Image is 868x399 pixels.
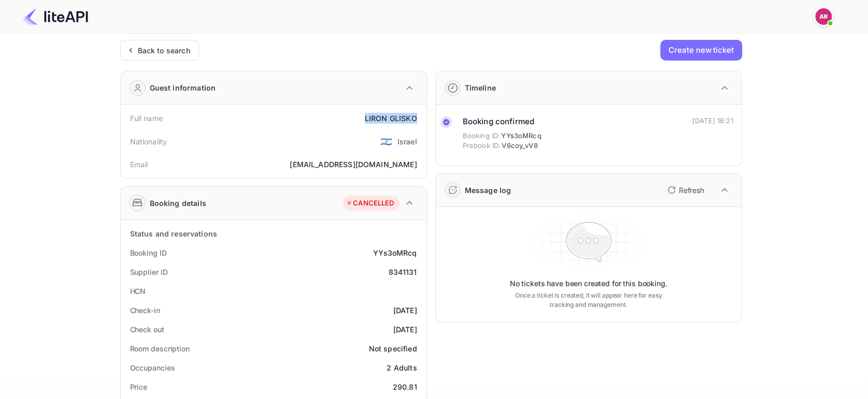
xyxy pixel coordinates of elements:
[130,305,160,316] div: Check-in
[465,185,511,196] div: Message log
[679,185,704,196] p: Refresh
[463,116,542,128] div: Booking confirmed
[815,8,832,25] img: amram rita
[290,159,417,170] div: [EMAIL_ADDRESS][DOMAIN_NAME]
[369,343,417,354] div: Not specified
[150,82,216,93] div: Guest information
[501,131,541,141] span: YYs3oMRcq
[23,8,88,25] img: LiteAPI Logo
[387,362,417,373] div: 2 Adults
[661,182,708,198] button: Refresh
[397,136,417,147] div: Israel
[380,132,392,151] span: United States
[660,40,742,61] button: Create new ticket
[502,141,537,151] span: V6coy_vV8
[130,113,163,124] div: Full name
[365,113,417,124] div: LIRON GLISKO
[130,362,175,373] div: Occupancies
[346,198,394,209] div: CANCELLED
[510,278,667,289] p: No tickets have been created for this booking.
[130,247,167,258] div: Booking ID
[393,381,417,392] div: 290.81
[130,286,146,297] div: HCN
[463,131,501,141] span: Booking ID:
[130,159,148,170] div: Email
[150,198,206,209] div: Booking details
[130,324,164,335] div: Check out
[373,247,417,258] div: YYs3oMRcq
[463,141,501,151] span: Prebook ID:
[388,267,417,277] div: 8341131
[130,343,190,354] div: Room description
[465,82,496,93] div: Timeline
[130,136,167,147] div: Nationality
[692,116,733,126] div: [DATE] 16:21
[130,228,217,239] div: Status and reservations
[138,45,190,56] div: Back to search
[130,267,168,277] div: Supplier ID
[393,305,417,316] div: [DATE]
[393,324,417,335] div: [DATE]
[130,381,148,392] div: Price
[507,291,671,309] p: Once a ticket is created, it will appear here for easy tracking and management.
